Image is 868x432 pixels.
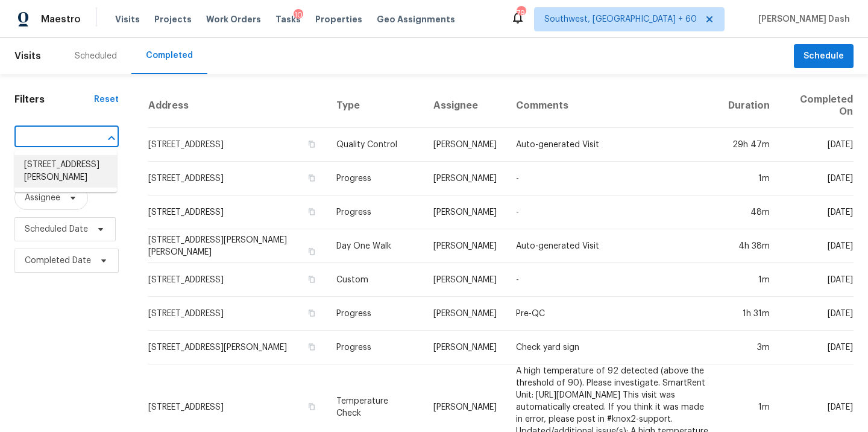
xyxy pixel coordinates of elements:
[794,44,854,69] button: Schedule
[148,195,327,229] td: [STREET_ADDRESS]
[719,162,779,195] td: 1m
[424,229,506,263] td: [PERSON_NAME]
[779,195,854,229] td: [DATE]
[517,7,525,19] div: 794
[306,139,317,150] button: Copy Address
[148,263,327,297] td: [STREET_ADDRESS]
[327,84,424,128] th: Type
[506,128,718,162] td: Auto-generated Visit
[25,192,60,204] span: Assignee
[294,9,303,21] div: 10
[753,13,850,25] span: [PERSON_NAME] Dash
[148,128,327,162] td: [STREET_ADDRESS]
[779,297,854,331] td: [DATE]
[14,129,85,147] input: Search for an address...
[779,229,854,263] td: [DATE]
[327,331,424,364] td: Progress
[75,50,117,62] div: Scheduled
[14,94,94,106] h1: Filters
[206,13,261,25] span: Work Orders
[506,195,718,229] td: -
[719,229,779,263] td: 4h 38m
[306,401,317,412] button: Copy Address
[14,155,117,188] li: [STREET_ADDRESS][PERSON_NAME]
[327,162,424,195] td: Progress
[14,43,41,69] span: Visits
[719,331,779,364] td: 3m
[506,162,718,195] td: -
[506,84,718,128] th: Comments
[25,255,91,267] span: Completed Date
[506,297,718,331] td: Pre-QC
[115,13,140,25] span: Visits
[327,229,424,263] td: Day One Walk
[719,297,779,331] td: 1h 31m
[148,162,327,195] td: [STREET_ADDRESS]
[424,331,506,364] td: [PERSON_NAME]
[424,195,506,229] td: [PERSON_NAME]
[719,128,779,162] td: 29h 47m
[424,263,506,297] td: [PERSON_NAME]
[544,13,697,25] span: Southwest, [GEOGRAPHIC_DATA] + 60
[719,263,779,297] td: 1m
[377,13,455,25] span: Geo Assignments
[327,195,424,229] td: Progress
[779,331,854,364] td: [DATE]
[148,331,327,364] td: [STREET_ADDRESS][PERSON_NAME]
[306,341,317,352] button: Copy Address
[25,223,88,235] span: Scheduled Date
[94,94,119,106] div: Reset
[154,13,192,25] span: Projects
[306,246,317,257] button: Copy Address
[779,263,854,297] td: [DATE]
[327,297,424,331] td: Progress
[327,128,424,162] td: Quality Control
[103,130,120,147] button: Close
[424,84,506,128] th: Assignee
[804,49,844,64] span: Schedule
[148,84,327,128] th: Address
[779,162,854,195] td: [DATE]
[506,331,718,364] td: Check yard sign
[327,263,424,297] td: Custom
[315,13,362,25] span: Properties
[306,173,317,183] button: Copy Address
[424,128,506,162] td: [PERSON_NAME]
[779,128,854,162] td: [DATE]
[306,206,317,217] button: Copy Address
[424,297,506,331] td: [PERSON_NAME]
[306,274,317,285] button: Copy Address
[146,49,193,62] div: Completed
[275,15,301,24] span: Tasks
[148,229,327,263] td: [STREET_ADDRESS][PERSON_NAME][PERSON_NAME]
[719,195,779,229] td: 48m
[506,263,718,297] td: -
[306,308,317,319] button: Copy Address
[719,84,779,128] th: Duration
[148,297,327,331] td: [STREET_ADDRESS]
[506,229,718,263] td: Auto-generated Visit
[41,13,81,25] span: Maestro
[779,84,854,128] th: Completed On
[424,162,506,195] td: [PERSON_NAME]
